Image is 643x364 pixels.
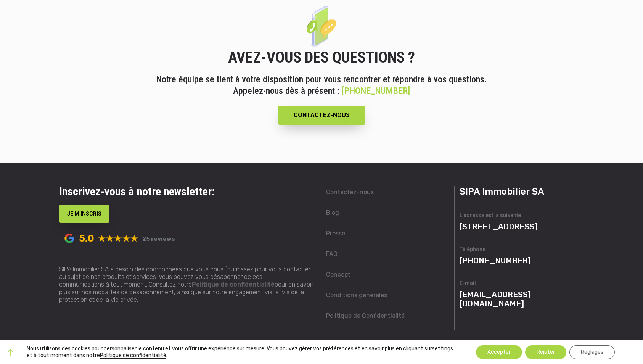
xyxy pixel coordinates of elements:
img: Avez-vous [307,6,336,48]
span: L'adresse est la suivante [460,212,521,218]
span: 5,0 [79,232,94,244]
a: Politique de confidentialité [100,352,166,359]
a: FAQ [326,250,338,259]
button: settings [432,345,453,352]
a: [EMAIL_ADDRESS][DOMAIN_NAME] [460,290,531,308]
p: [STREET_ADDRESS] [460,222,584,231]
iframe: Chat Widget [605,327,643,364]
a: Politique de confidentialité [192,281,275,288]
a: Conditions générales [326,291,387,300]
button: Accepter [476,345,522,359]
a: Politique de Confidentialité [326,311,405,321]
h2: AVEZ-VOUS DES QUESTIONS ? [59,48,584,68]
p: SIPA Immobilier SA a besoin des coordonnées que vous nous fournissez pour vous contacter au sujet... [59,266,316,281]
button: JE M'INSCRIS [59,205,109,223]
button: Réglages [569,345,615,359]
a: 25 reviews [142,235,175,242]
div: Widget de chat [605,327,643,364]
p: Appelez-nous dès à présent : [59,85,584,97]
a: CONTACTEZ-NOUS [278,106,365,125]
button: Rejeter [525,345,566,359]
a: Contactez-nous [326,188,374,197]
p: Nous utilisons des cookies pour personnaliser le contenu et vous offrir une expérience sur mesure... [27,345,455,359]
a: Concept [326,270,350,279]
p: Notre équipe se tient à votre disposition pour vous rencontrer et répondre à vos questions. [59,74,584,85]
span: E-mail [460,280,476,286]
span: Powered by Google [64,234,74,243]
a: [PHONE_NUMBER] [460,256,531,265]
a: Presse [326,229,345,238]
span: Téléphone [460,246,485,252]
h3: Inscrivez-vous à notre newsletter: [59,186,316,197]
a: [PHONE_NUMBER] [342,85,410,96]
a: Blog [326,208,339,217]
h3: SIPA Immobilier SA [460,186,584,197]
p: communications à tout moment. Consultez notre pour en savoir plus sur nos modalités de désabonnem... [59,281,316,304]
